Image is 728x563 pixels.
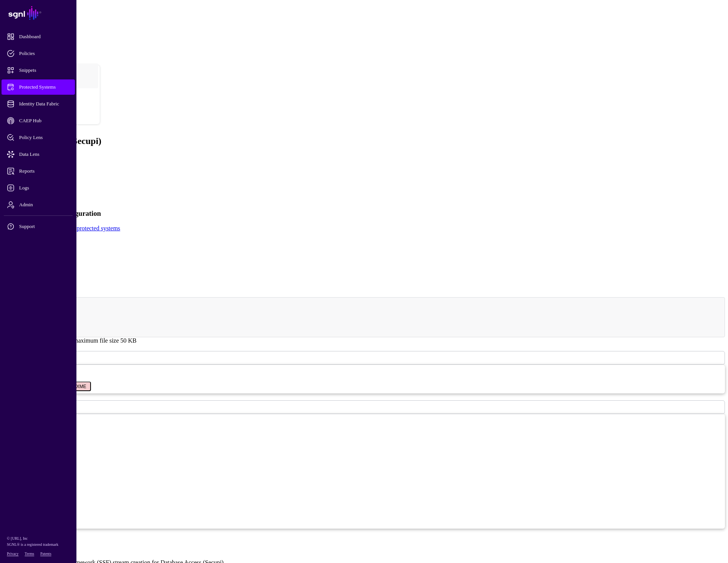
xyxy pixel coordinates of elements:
p: Learn more about configuring [3,225,725,232]
a: Terms [25,552,34,556]
p: SGNL® is a registered trademark [7,542,70,548]
button: FIXME [68,382,91,391]
span: Logs [7,184,82,192]
span: Dashboard [7,33,82,40]
span: Snippets [7,66,82,74]
a: Reports [2,163,75,179]
span: CAEP Hub [7,117,82,125]
div: Requirements: SVG format, maximum file size 50 KB [3,337,725,344]
h2: Database Access (Secupi) [3,136,725,146]
a: Identity Data Fabric [2,96,75,112]
a: Policy Lens [2,130,75,145]
span: Policies [7,50,82,57]
span: Policy Lens [7,134,82,141]
span: Data Lens [7,150,82,158]
span: Reports [7,167,82,175]
span: FIXME [72,384,86,389]
div: / [15,36,713,42]
a: CAEP Hub [2,113,75,128]
a: Patents [40,552,51,556]
a: Policies [2,46,75,61]
a: Privacy [7,552,19,556]
a: Data Lens [2,147,75,162]
span: Admin [7,201,82,209]
div: / [15,24,713,30]
span: Protected Systems [7,83,82,91]
a: Snippets [2,63,75,78]
h3: Protected System Configuration [3,209,725,218]
a: Protected Systems [2,79,75,95]
span: Identity Data Fabric [7,100,82,108]
p: © [URL], Inc [7,535,70,542]
span: Support [7,223,82,230]
a: protected systems [76,225,120,231]
a: Dashboard [2,29,75,44]
a: Logs [2,180,75,196]
a: Admin [2,197,75,212]
h4: Select a file to upload [10,312,718,318]
a: SGNL [5,5,72,21]
p: or drag and drop here [10,318,718,324]
div: / [15,47,713,53]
